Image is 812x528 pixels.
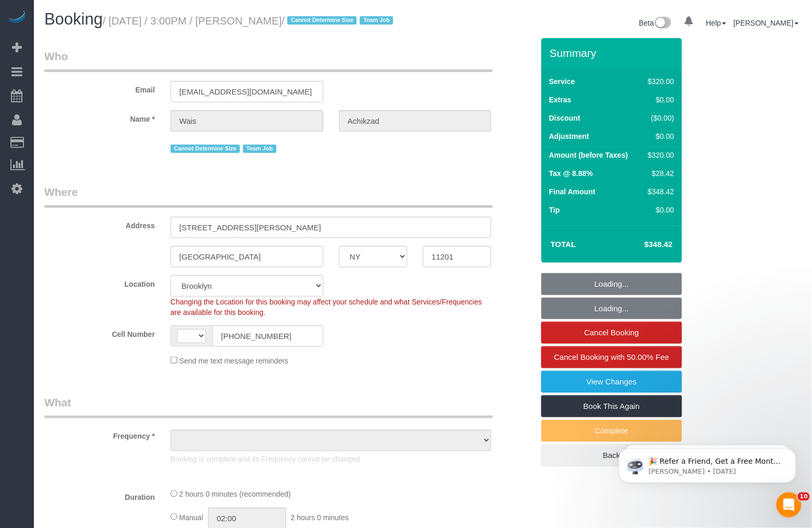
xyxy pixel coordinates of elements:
a: Book This Again [541,395,682,417]
label: Email [37,81,163,95]
p: Message from Ellie, sent 5d ago [45,40,180,50]
label: Adjustment [549,131,589,142]
input: Email [171,81,323,102]
a: Back [541,444,682,466]
div: $0.00 [644,205,674,215]
span: Send me text message reminders [179,357,288,365]
h4: $348.42 [613,240,673,249]
legend: What [44,395,493,418]
input: Cell Number [212,325,323,347]
label: Extras [549,95,572,105]
div: ($0.00) [644,113,674,123]
legend: Who [44,49,493,72]
label: Final Amount [549,186,596,197]
span: Cancel Booking with 50.00% Fee [554,353,670,361]
p: Booking is complete and its Frequency cannot be changed [171,454,491,464]
span: 🎉 Refer a Friend, Get a Free Month! 🎉 Love Automaid? Share the love! When you refer a friend who ... [45,30,178,143]
iframe: Intercom live chat [777,492,802,518]
div: $0.00 [644,95,674,105]
img: Automaid Logo [6,10,27,25]
span: 2 hours 0 minutes (recommended) [179,490,291,499]
img: New interface [654,17,671,30]
input: City [171,246,323,267]
label: Tax @ 8.88% [549,168,593,179]
legend: Where [44,184,493,208]
span: Cannot Determine Size [287,16,357,25]
label: Address [37,217,163,231]
span: Team Job [243,145,276,153]
a: View Changes [541,371,682,393]
label: Discount [549,113,580,123]
label: Frequency * [37,427,163,441]
span: Manual [179,513,203,522]
span: Cannot Determine Size [171,145,240,153]
label: Service [549,76,575,87]
strong: Total [551,240,576,249]
a: [PERSON_NAME] [734,19,799,27]
span: 10 [798,492,810,501]
span: / [282,15,396,27]
div: $320.00 [644,76,674,87]
label: Cell Number [37,325,163,339]
div: $320.00 [644,150,674,160]
a: Cancel Booking [541,322,682,344]
input: First Name [171,110,323,132]
label: Name * [37,110,163,124]
label: Location [37,275,163,289]
label: Amount (before Taxes) [549,150,628,160]
a: Cancel Booking with 50.00% Fee [541,346,682,368]
input: Zip Code [423,246,491,267]
a: Help [706,19,726,27]
span: Changing the Location for this booking may affect your schedule and what Services/Frequencies are... [171,298,482,316]
span: Team Job [360,16,393,25]
div: $348.42 [644,186,674,197]
input: Last Name [339,110,492,132]
span: Booking [44,10,103,28]
a: Beta [639,19,672,27]
div: $0.00 [644,131,674,142]
label: Tip [549,205,560,215]
span: 2 hours 0 minutes [290,513,348,522]
iframe: Intercom notifications message [603,427,812,500]
div: $28.42 [644,168,674,179]
small: / [DATE] / 3:00PM / [PERSON_NAME] [103,15,396,27]
h3: Summary [550,47,677,59]
label: Duration [37,488,163,502]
